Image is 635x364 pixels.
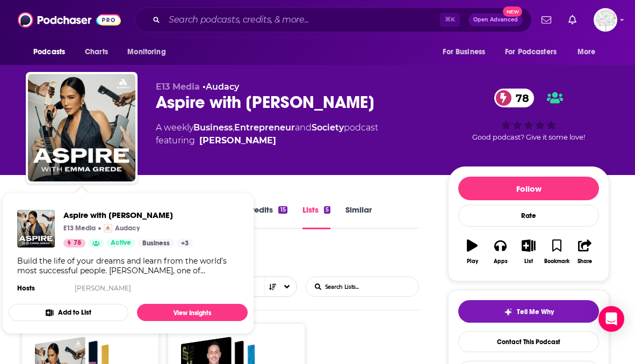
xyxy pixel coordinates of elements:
a: +3 [177,239,193,247]
span: Aspire with [PERSON_NAME] [63,210,193,220]
span: • [203,82,239,92]
a: Contact This Podcast [458,331,599,352]
a: Show notifications dropdown [537,11,555,29]
img: Aspire with Emma Grede [17,210,55,247]
button: open menu [26,42,79,62]
input: Search podcasts, credits, & more... [164,11,440,28]
div: A weekly podcast [156,121,378,147]
span: 78 [505,89,535,107]
span: Podcasts [33,45,65,60]
div: Build the life of your dreams and learn from the world’s most successful people. [PERSON_NAME], o... [17,256,239,275]
a: Business [138,239,174,247]
button: tell me why sparkleTell Me Why [458,300,599,323]
a: Audacy [206,82,239,92]
span: Charts [85,45,108,60]
span: 78 [74,238,81,249]
button: Apps [486,232,514,271]
a: Society [312,122,344,133]
a: AudacyAudacy [104,224,140,232]
span: and [295,122,312,133]
span: For Business [443,45,485,60]
a: [PERSON_NAME] [75,284,131,292]
div: Open Intercom Messenger [598,306,624,332]
span: , [233,122,234,133]
span: New [503,6,522,17]
button: open menu [435,42,499,62]
span: Open Advanced [473,17,518,23]
img: tell me why sparkle [504,308,513,316]
div: Rate [458,205,599,227]
a: 78 [63,239,85,247]
button: Add to List [9,304,128,321]
div: Search podcasts, credits, & more... [135,8,532,32]
p: Audacy [115,224,140,232]
p: E13 Media [63,224,96,232]
span: ⌘ K [440,13,460,27]
button: List [515,232,543,271]
div: 5 [324,206,330,214]
span: Good podcast? Give it some love! [472,133,585,141]
a: View Insights [137,304,248,321]
a: Business [193,122,233,133]
div: Share [578,258,592,265]
span: More [578,45,596,60]
span: E13 Media [156,82,200,92]
button: Share [571,232,599,271]
button: Bookmark [543,232,571,271]
a: Emma Grede [199,134,276,147]
span: Tell Me Why [517,308,554,316]
img: Aspire with Emma Grede [28,74,135,181]
div: 15 [278,206,287,214]
a: Credits15 [245,205,287,229]
a: Aspire with Emma Grede [63,210,193,220]
button: Play [458,232,486,271]
span: For Podcasters [505,45,557,60]
a: Lists5 [302,205,330,229]
a: Entrepreneur [234,122,295,133]
span: Active [111,238,131,249]
button: open menu [498,42,572,62]
div: 78Good podcast? Give it some love! [448,82,609,148]
div: Play [467,258,478,265]
a: Charts [78,42,114,62]
span: Monitoring [127,45,165,60]
img: Audacy [104,224,112,232]
span: featuring [156,134,378,147]
h4: Hosts [17,284,35,293]
img: User Profile [594,8,617,32]
button: Follow [458,177,599,200]
img: Podchaser - Follow, Share and Rate Podcasts [18,10,121,30]
div: List [524,258,533,265]
button: Show profile menu [594,8,617,32]
div: Apps [494,258,508,265]
span: Logged in as WunderTanya [594,8,617,32]
a: 78 [494,89,535,107]
a: Show notifications dropdown [564,11,581,29]
button: open menu [120,42,179,62]
div: Bookmark [544,258,569,265]
a: Active [106,239,135,247]
button: open menu [570,42,609,62]
a: Similar [345,205,372,229]
button: Open AdvancedNew [468,13,523,26]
